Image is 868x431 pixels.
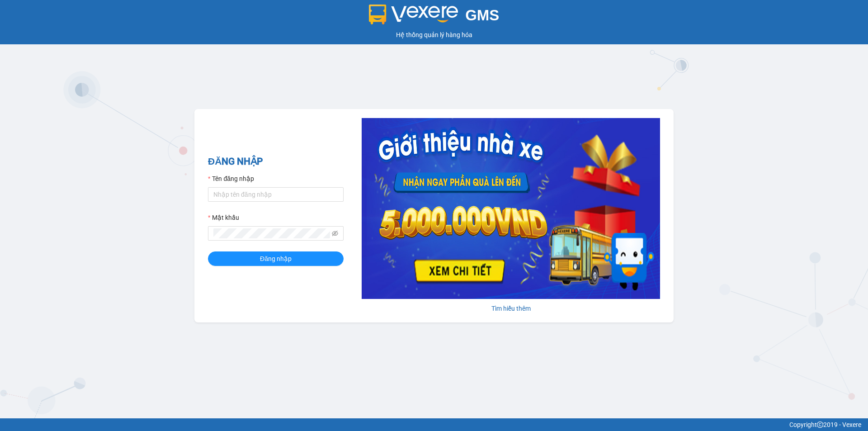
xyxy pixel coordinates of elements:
span: Đăng nhập [260,254,292,264]
input: Mật khẩu [213,228,330,238]
a: GMS [369,14,500,21]
h2: ĐĂNG NHẬP [208,154,344,169]
label: Tên đăng nhập [208,174,254,184]
img: banner-0 [362,118,660,299]
div: Hệ thống quản lý hàng hóa [2,30,866,40]
label: Mật khẩu [208,213,239,223]
img: logo 2 [369,5,458,24]
button: Đăng nhập [208,251,344,266]
div: Tìm hiểu thêm [362,303,660,313]
span: GMS [465,7,499,24]
input: Tên đăng nhập [208,187,344,202]
span: copyright [817,422,823,428]
div: Copyright 2019 - Vexere [7,420,861,430]
span: eye-invisible [332,230,338,237]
